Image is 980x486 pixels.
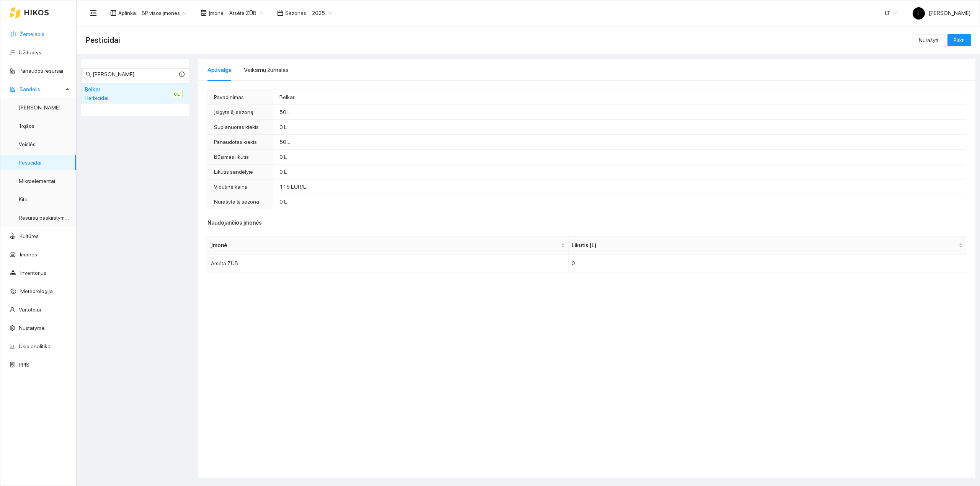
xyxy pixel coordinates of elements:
[214,154,249,160] span: Būsimas likutis
[201,10,207,16] span: shop
[214,184,248,190] span: Vidutinė kaina
[85,94,152,102] div: Herbicidai
[279,199,287,205] span: 0 L
[947,34,971,46] button: Pirkti
[279,154,287,160] span: 0 L
[209,9,225,17] span: Įmonė :
[86,72,91,77] span: search
[171,90,183,98] span: 0 L
[214,94,244,100] span: Pavadinimas
[279,124,287,130] span: 0 L
[19,325,46,331] a: Nustatymai
[207,219,966,227] span: Naudojančios įmonės
[208,254,568,272] td: Arsėta ŽŪB
[913,10,970,16] span: [PERSON_NAME]
[19,307,41,313] a: Vartotojai
[918,7,920,20] span: L
[20,288,53,294] a: Meteorologija
[85,85,152,94] h4: Belkar
[118,9,137,17] span: Aplinka :
[19,196,28,202] a: Kita
[279,139,290,145] span: 50 L
[86,5,101,21] button: menu-fold
[954,36,965,44] span: Pirkti
[214,139,257,145] span: Panaudotas kiekis
[211,241,559,250] span: Įmonė
[19,141,36,147] a: Veislės
[285,9,307,17] span: Sezonas :
[279,169,287,175] span: 0 L
[214,169,253,175] span: Likutis sandėlyje
[885,7,897,19] span: LT
[208,236,568,254] th: this column's title is Įmonė,this column is sortable
[20,251,37,258] a: Įmonės
[20,68,63,74] a: Panaudoti resursai
[913,34,944,46] button: Nurašyti
[919,36,938,44] span: Nurašyti
[572,241,957,250] span: Likutis (L)
[90,10,97,16] span: menu-fold
[19,343,51,349] a: Ūkio analitika
[179,72,185,77] span: info-circle
[19,49,41,55] a: Užduotys
[214,109,253,115] span: Įsigyta šį sezoną
[568,254,966,272] td: 0
[20,82,63,97] span: Sandėlis
[214,199,259,205] span: Nurašyta šį sezoną
[19,104,60,111] a: [PERSON_NAME]
[19,178,55,184] a: Mikroelementai
[19,123,34,129] a: Trąšos
[110,10,116,16] span: layout
[19,215,70,221] a: Resursų paskirstymas
[229,7,263,19] span: Arsėta ŽŪB
[277,10,283,16] span: calendar
[279,94,294,100] span: Belkar
[244,65,289,75] div: Veiksmų žurnalas
[279,109,290,115] span: 50 L
[568,236,966,254] th: this column's title is Likutis (L),this column is sortable
[20,270,46,276] a: Inventorius
[279,184,306,190] span: 115 EUR/L
[214,124,259,130] span: Suplanuotas kiekis
[20,31,44,37] a: Žemėlapis
[142,7,187,19] span: BP visos įmonės
[86,34,120,46] span: Pesticidai
[19,160,41,166] a: Pesticidai
[19,362,29,368] a: PPIS
[93,70,178,78] input: Paieška
[312,7,332,19] span: 2025
[207,65,232,75] div: Apžvalga
[20,233,39,239] a: Kultūros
